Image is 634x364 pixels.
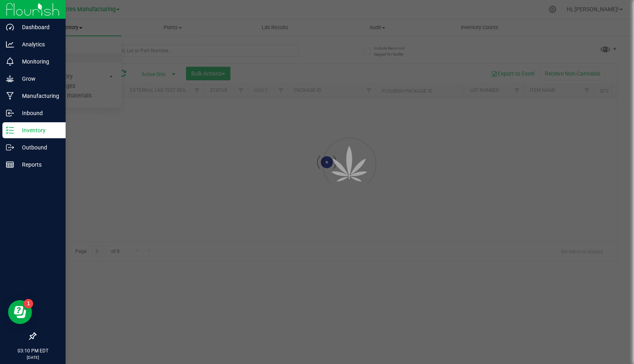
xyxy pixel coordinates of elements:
[6,143,14,151] inline-svg: Outbound
[14,22,62,32] p: Dashboard
[14,40,62,49] p: Analytics
[14,143,62,152] p: Outbound
[6,58,14,66] inline-svg: Monitoring
[14,91,62,101] p: Manufacturing
[24,299,33,308] iframe: Resource center unread badge
[14,160,62,169] p: Reports
[6,92,14,100] inline-svg: Manufacturing
[8,300,32,324] iframe: Resource center
[4,354,62,360] p: [DATE]
[6,75,14,83] inline-svg: Grow
[6,161,14,169] inline-svg: Reports
[14,108,62,118] p: Inbound
[14,74,62,84] p: Grow
[14,125,62,135] p: Inventory
[6,126,14,134] inline-svg: Inventory
[6,23,14,31] inline-svg: Dashboard
[6,40,14,48] inline-svg: Analytics
[14,57,62,66] p: Monitoring
[6,109,14,117] inline-svg: Inbound
[4,347,62,354] p: 03:10 PM EDT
